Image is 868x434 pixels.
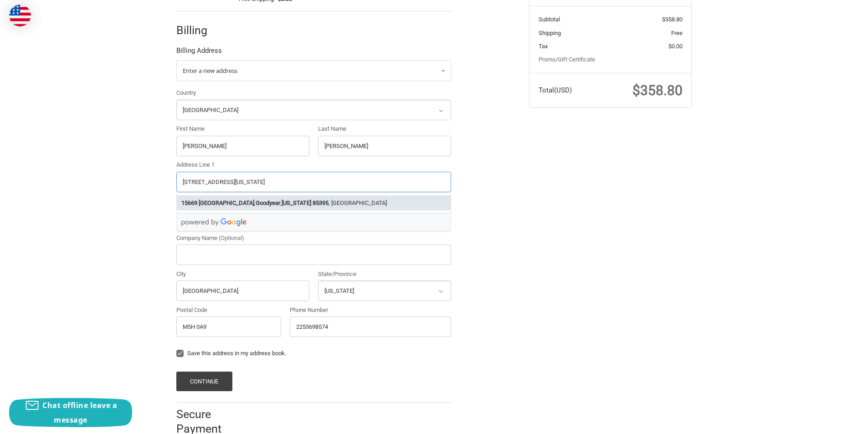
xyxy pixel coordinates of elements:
strong: [GEOGRAPHIC_DATA] [199,199,254,208]
img: duty and tax information for United States [9,5,31,26]
li: , , , [GEOGRAPHIC_DATA] [177,195,451,210]
strong: Goodyear [256,199,280,208]
span: Enter a new address [183,66,237,75]
label: First Name [176,124,309,133]
span: Tax [539,43,548,50]
label: Postal Code [176,306,281,315]
small: (Optional) [219,235,244,241]
button: Continue [176,372,232,391]
label: Address Line 1 [176,160,451,169]
label: Phone Number [290,306,451,315]
a: Promo/Gift Certificate [539,56,595,63]
a: Enter or select a different address [176,60,451,81]
label: State/Province [318,270,451,279]
span: $358.80 [662,16,683,23]
span: Shipping [539,30,561,36]
strong: [US_STATE] [282,199,311,208]
span: Subtotal [539,16,560,23]
span: $358.80 [632,82,683,98]
strong: 85395 [313,199,329,208]
label: Company Name [176,234,451,243]
strong: 15669 [181,199,197,208]
label: Last Name [318,124,451,133]
span: Free [671,30,683,36]
legend: Billing Address [176,46,222,60]
label: Country [176,88,451,97]
label: City [176,270,309,279]
span: $0.00 [668,43,683,50]
h2: Billing [176,23,230,37]
button: Chat offline leave a message [9,398,132,427]
span: Chat offline leave a message [42,400,117,425]
label: Save this address in my address book. [176,350,451,357]
span: Total (USD) [539,86,572,94]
